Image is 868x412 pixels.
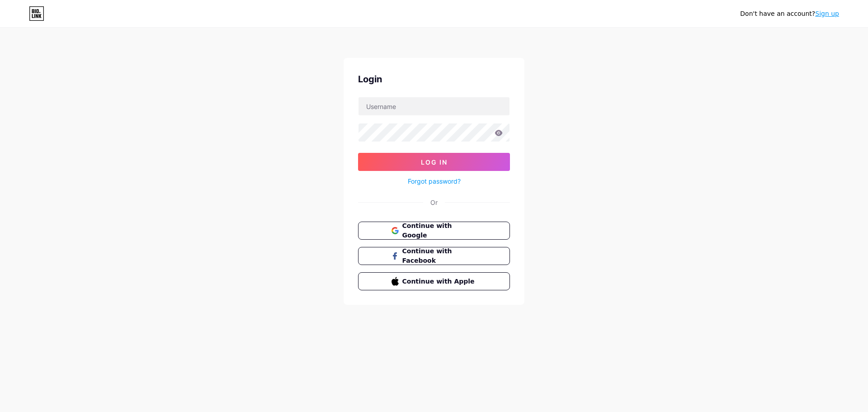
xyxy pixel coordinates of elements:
[358,72,510,86] div: Login
[402,221,477,240] span: Continue with Google
[430,198,438,207] div: Or
[402,277,477,286] span: Continue with Apple
[359,97,509,115] input: Username
[408,176,461,186] a: Forgot password?
[815,10,839,17] a: Sign up
[358,222,510,240] button: Continue with Google
[358,272,510,290] button: Continue with Apple
[358,247,510,265] button: Continue with Facebook
[421,158,448,166] span: Log In
[358,153,510,171] button: Log In
[740,9,839,19] div: Don't have an account?
[402,246,477,265] span: Continue with Facebook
